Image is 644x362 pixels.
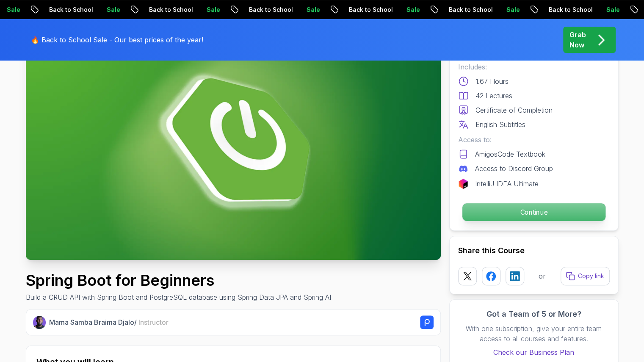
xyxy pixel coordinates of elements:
[187,6,214,14] p: Sale
[458,347,610,357] a: Check our Business Plan
[587,6,614,14] p: Sale
[458,308,610,320] h3: Got a Team of 5 or More?
[138,318,169,326] span: Instructor
[429,6,487,14] p: Back to School
[130,6,187,14] p: Back to School
[458,179,468,189] img: jetbrains logo
[458,135,610,145] p: Access to:
[462,203,605,221] button: Continue
[26,27,441,260] img: spring-boot-for-beginners_thumbnail
[539,271,546,281] p: or
[458,245,610,257] h2: Share this Course
[33,316,46,329] img: Nelson Djalo
[26,272,331,289] h1: Spring Boot for Beginners
[487,6,514,14] p: Sale
[529,6,587,14] p: Back to School
[475,105,553,115] p: Certificate of Completion
[475,76,509,86] p: 1.67 Hours
[31,35,203,45] p: 🔥 Back to School Sale - Our best prices of the year!
[387,6,414,14] p: Sale
[87,6,114,14] p: Sale
[229,6,287,14] p: Back to School
[26,292,331,302] p: Build a CRUD API with Spring Boot and PostgreSQL database using Spring Data JPA and Spring AI
[475,163,553,174] p: Access to Discord Group
[462,203,605,221] p: Continue
[329,6,387,14] p: Back to School
[475,91,512,101] p: 42 Lectures
[475,179,539,189] p: IntelliJ IDEA Ultimate
[458,62,610,72] p: Includes:
[458,323,610,344] p: With one subscription, give your entire team access to all courses and features.
[287,6,314,14] p: Sale
[569,30,586,50] p: Grab Now
[30,6,87,14] p: Back to School
[475,119,525,130] p: English Subtitles
[475,149,545,159] p: AmigosCode Textbook
[561,267,610,285] button: Copy link
[578,272,604,280] p: Copy link
[49,317,169,327] p: Mama Samba Braima Djalo /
